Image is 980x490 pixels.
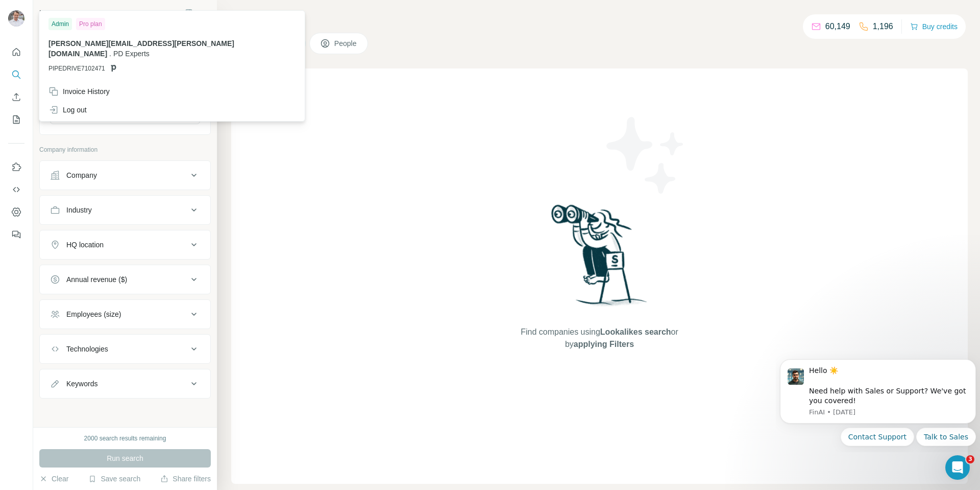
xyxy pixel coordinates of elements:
[39,8,71,17] div: New search
[945,455,970,480] iframe: Intercom live chat
[39,474,68,484] button: Clear
[334,38,358,49] span: People
[8,203,24,221] button: Dashboard
[966,455,974,463] span: 3
[547,202,653,316] img: Surfe Illustration - Woman searching with binoculars
[66,170,97,180] div: Company
[109,50,111,58] span: .
[825,20,850,33] p: 60,149
[66,240,104,250] div: HQ location
[66,379,97,389] div: Keywords
[8,65,24,84] button: Search
[776,350,980,452] iframe: Intercom notifications message
[40,302,210,326] button: Employees (size)
[66,344,108,354] div: Technologies
[66,274,127,285] div: Annual revenue ($)
[40,337,210,361] button: Technologies
[160,474,211,484] button: Share filters
[873,20,893,33] p: 1,196
[8,110,24,129] button: My lists
[8,88,24,106] button: Enrich CSV
[8,43,24,61] button: Quick start
[113,50,150,58] span: PD Experts
[40,371,210,396] button: Keywords
[40,267,210,292] button: Annual revenue ($)
[910,19,958,34] button: Buy credits
[66,309,121,319] div: Employees (size)
[8,158,24,176] button: Use Surfe on LinkedIn
[600,109,692,201] img: Surfe Illustration - Stars
[84,434,166,443] div: 2000 search results remaining
[40,232,210,257] button: HQ location
[66,205,92,215] div: Industry
[8,225,24,244] button: Feedback
[48,18,72,30] div: Admin
[48,86,110,97] div: Invoice History
[8,10,24,27] img: Avatar
[48,64,105,73] span: PIPEDRIVE7102471
[76,18,105,30] div: Pro plan
[48,39,234,58] span: [PERSON_NAME][EMAIL_ADDRESS][PERSON_NAME][DOMAIN_NAME]
[8,180,24,199] button: Use Surfe API
[231,12,968,27] h4: Search
[600,328,671,336] span: Lookalikes search
[518,326,681,351] span: Find companies using or by
[574,340,634,348] span: applying Filters
[48,105,87,115] div: Log out
[40,198,210,222] button: Industry
[40,163,210,188] button: Company
[88,474,140,484] button: Save search
[178,5,217,20] button: Hide
[39,145,211,154] p: Company information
